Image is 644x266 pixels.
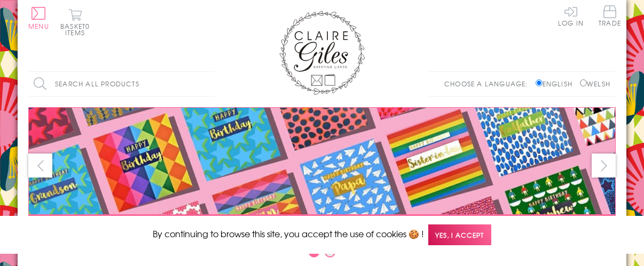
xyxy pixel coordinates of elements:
[28,72,215,96] input: Search all products
[558,5,584,26] a: Log In
[279,11,365,95] img: Claire Giles Greetings Cards
[599,5,621,26] span: Trade
[60,9,90,36] button: Basket0 items
[536,79,578,88] label: English
[536,79,543,86] input: English
[599,5,621,28] a: Trade
[580,79,587,86] input: Welsh
[28,21,49,31] span: Menu
[28,246,616,263] div: Carousel Pagination
[428,224,491,245] span: Yes, I accept
[65,21,90,37] span: 0 items
[28,154,52,178] button: prev
[580,79,610,88] label: Welsh
[592,154,616,178] button: next
[28,7,49,29] button: Menu
[444,79,533,88] p: Choose a language:
[205,72,215,96] input: Search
